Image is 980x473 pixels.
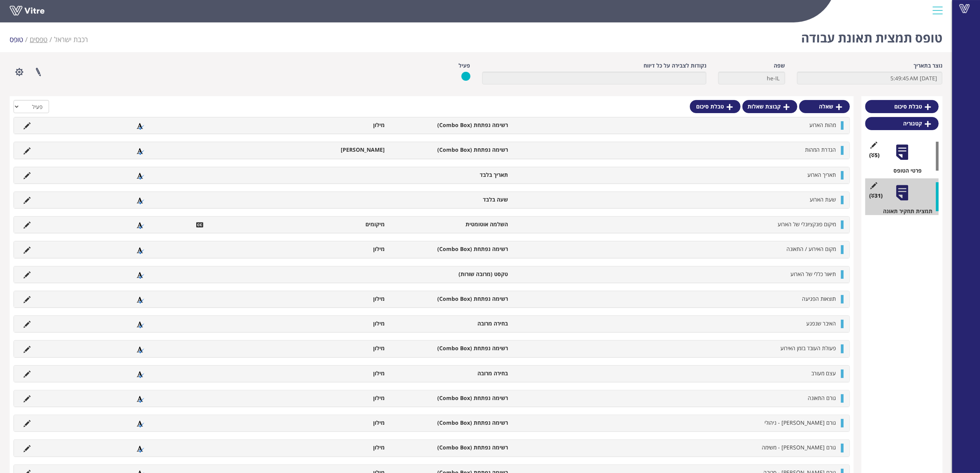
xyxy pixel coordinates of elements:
li: מילון [266,344,389,352]
a: קטגוריה [865,117,939,130]
label: פעיל [459,62,470,70]
span: תאריך הארוע [807,171,836,178]
a: טבלת סיכום [690,100,741,113]
span: מהות הארוע [809,121,836,129]
li: מילון [266,444,389,451]
li: מילון [266,245,389,253]
span: גורם התאונה [808,394,836,402]
li: השלמה אוטומטית [389,220,511,228]
li: מילון [266,370,389,377]
span: מקום האירוע / התאונה [786,245,836,253]
li: טופס [10,35,30,45]
li: מילון [266,419,389,427]
span: עצם מעורב [811,370,836,377]
span: הגדרת המהות [805,146,836,153]
label: נקודות לצבירה על כל דיווח [644,62,707,70]
a: טפסים [30,35,48,44]
span: תיאור כללי של הארוע [790,270,836,278]
span: האיבר שנפגע [806,320,836,327]
li: מילון [266,295,389,303]
li: בחירה מרובה [389,370,511,377]
span: גורם [PERSON_NAME] - משימה [762,444,836,451]
span: (31 ) [869,192,883,200]
li: תאריך בלבד [389,171,511,179]
li: רשימה נפתחת (Combo Box) [389,444,511,451]
span: פעולת העובד בזמן האירוע [780,344,836,352]
li: רשימה נפתחת (Combo Box) [389,121,511,129]
li: בחירה מרובה [389,320,511,327]
span: שעת הארוע [810,196,836,203]
span: תוצאות הפגיעה [802,295,836,302]
li: רשימה נפתחת (Combo Box) [389,419,511,427]
li: מילון [266,394,389,402]
span: מיקום פונקציונלי של הארוע [778,220,836,228]
li: רשימה נפתחת (Combo Box) [389,295,511,303]
li: מילון [266,121,389,129]
li: טקסט (מרובה שורות) [389,270,511,278]
li: [PERSON_NAME] [266,146,389,154]
label: נוצר בתאריך [914,62,943,70]
span: (5 ) [869,151,880,159]
img: yes [461,71,470,81]
h1: טופס תמצית תאונת עבודה [801,19,943,52]
li: מיקומים [266,220,389,228]
label: שפה [774,62,785,70]
li: שעה בלבד [389,196,511,203]
li: רשימה נפתחת (Combo Box) [389,245,511,253]
a: קבוצת שאלות [742,100,797,113]
li: רשימה נפתחת (Combo Box) [389,146,511,154]
li: רשימה נפתחת (Combo Box) [389,394,511,402]
div: פרטי הטופס [871,167,939,175]
span: 335 [54,35,88,44]
a: שאלה [799,100,850,113]
div: תמצית תחקיר תאונה [871,207,939,215]
li: רשימה נפתחת (Combo Box) [389,344,511,352]
a: טבלת סיכום [865,100,939,113]
li: מילון [266,320,389,327]
span: גורם [PERSON_NAME] - ניהולי [764,419,836,426]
